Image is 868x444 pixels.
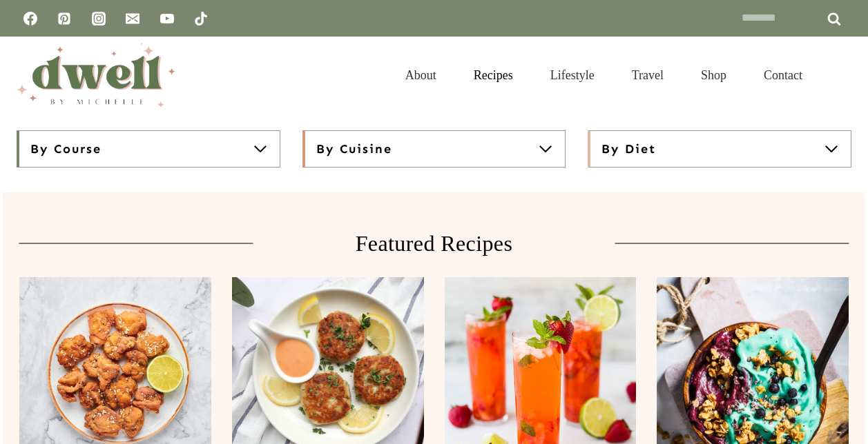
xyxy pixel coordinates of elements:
[613,51,682,99] a: Travel
[316,141,392,157] span: By Cuisine
[50,5,78,32] a: Pinterest
[17,5,44,32] a: Facebook
[17,130,280,168] button: By Course
[119,5,146,32] a: Email
[532,51,613,99] a: Lifestyle
[387,51,455,99] a: About
[588,130,851,168] button: By Diet
[601,141,656,157] span: By Diet
[17,43,175,107] img: DWELL by michelle
[745,51,821,99] a: Contact
[85,5,113,32] a: Instagram
[302,130,566,168] button: By Cuisine
[187,5,215,32] a: TikTok
[828,63,851,87] button: View Search Form
[387,51,821,99] nav: Primary Navigation
[455,51,532,99] a: Recipes
[682,51,745,99] a: Shop
[276,227,592,260] h2: Featured Recipes
[153,5,181,32] a: YouTube
[30,141,102,157] span: By Course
